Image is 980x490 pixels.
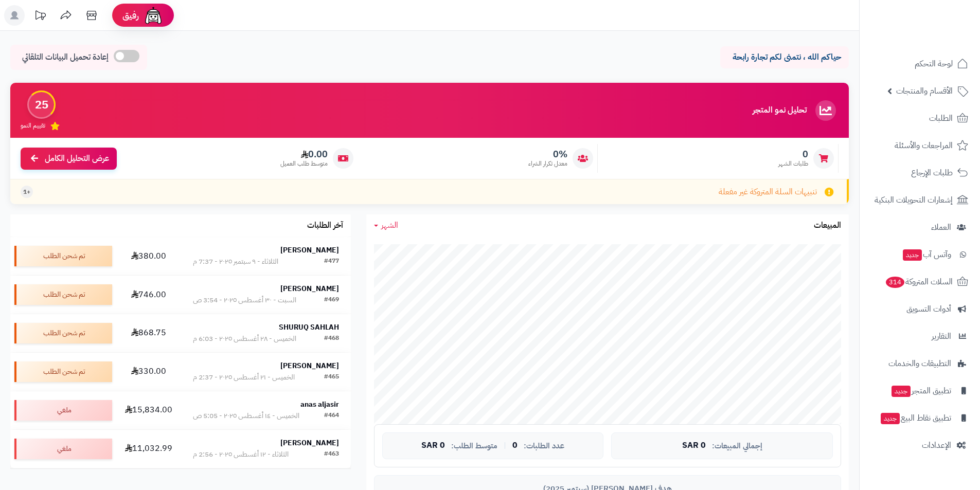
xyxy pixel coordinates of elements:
div: الثلاثاء - ٩ سبتمبر ٢٠٢٥ - 7:37 م [193,257,278,267]
span: رفيق [122,9,139,22]
span: 0 [512,441,518,450]
div: #465 [324,372,339,383]
span: الإعدادات [922,438,951,452]
div: الخميس - ٢١ أغسطس ٢٠٢٥ - 2:37 م [193,372,295,383]
span: 0 SAR [682,441,706,450]
strong: [PERSON_NAME] [280,283,339,294]
a: العملاء [866,215,974,240]
td: 868.75 [116,314,181,352]
strong: [PERSON_NAME] [280,245,339,256]
span: الطلبات [929,111,953,125]
div: #464 [324,411,339,421]
span: تنبيهات السلة المتروكة غير مفعلة [719,186,817,198]
span: 314 [886,277,904,288]
div: تم شحن الطلب [14,246,112,266]
a: طلبات الإرجاع [866,160,974,185]
span: 0.00 [280,149,328,160]
span: تطبيق المتجر [890,384,951,398]
a: أدوات التسويق [866,297,974,321]
a: المراجعات والأسئلة [866,133,974,158]
span: السلات المتروكة [885,275,953,289]
div: السبت - ٣٠ أغسطس ٢٠٢٥ - 3:54 ص [193,295,296,305]
span: عرض التحليل الكامل [45,153,109,165]
span: جديد [903,249,922,261]
span: العملاء [931,220,951,234]
div: الخميس - ٢٨ أغسطس ٢٠٢٥ - 6:03 م [193,334,296,344]
span: 0 SAR [421,441,445,450]
div: #468 [324,334,339,344]
div: تم شحن الطلب [14,361,112,382]
span: الأقسام والمنتجات [896,84,953,98]
td: 330.00 [116,353,181,391]
td: 15,834.00 [116,391,181,429]
a: إشعارات التحويلات البنكية [866,188,974,212]
a: الإعدادات [866,433,974,458]
span: التطبيقات والخدمات [888,356,951,371]
a: السلات المتروكة314 [866,269,974,294]
a: عرض التحليل الكامل [21,148,117,170]
span: جديد [881,413,900,424]
a: تطبيق المتجرجديد [866,378,974,403]
a: الشهر [374,220,398,231]
span: طلبات الإرجاع [911,166,953,180]
a: التقارير [866,324,974,349]
span: إجمالي المبيعات: [712,442,762,450]
span: الشهر [381,219,398,231]
span: إعادة تحميل البيانات التلقائي [22,51,109,63]
div: الخميس - ١٤ أغسطس ٢٠٢٥ - 5:05 ص [193,411,299,421]
td: 746.00 [116,276,181,314]
div: #469 [324,295,339,305]
a: تطبيق نقاط البيعجديد [866,406,974,430]
strong: [PERSON_NAME] [280,360,339,371]
div: ملغي [14,439,112,459]
a: الطلبات [866,106,974,131]
p: حياكم الله ، نتمنى لكم تجارة رابحة [728,51,841,63]
img: ai-face.png [143,5,164,26]
span: إشعارات التحويلات البنكية [875,193,953,207]
h3: تحليل نمو المتجر [753,106,807,115]
strong: anas aljasir [300,399,339,410]
span: أدوات التسويق [906,302,951,316]
span: طلبات الشهر [778,159,808,168]
span: المراجعات والأسئلة [895,138,953,153]
a: لوحة التحكم [866,51,974,76]
span: +1 [23,188,30,196]
span: معدل تكرار الشراء [528,159,567,168]
td: 11,032.99 [116,430,181,468]
span: عدد الطلبات: [524,442,564,450]
div: تم شحن الطلب [14,284,112,305]
span: متوسط طلب العميل [280,159,328,168]
span: تطبيق نقاط البيع [880,411,951,425]
span: جديد [892,386,911,397]
strong: SHURUQ SAHLAH [279,322,339,333]
span: التقارير [932,329,951,343]
div: ملغي [14,400,112,421]
img: logo-2.png [910,29,970,50]
td: 380.00 [116,237,181,275]
div: #463 [324,449,339,460]
span: 0 [778,149,808,160]
span: لوحة التحكم [915,57,953,71]
div: #477 [324,257,339,267]
span: | [504,442,506,449]
h3: المبيعات [814,221,841,230]
a: وآتس آبجديد [866,242,974,267]
span: 0% [528,149,567,160]
h3: آخر الطلبات [307,221,343,230]
a: التطبيقات والخدمات [866,351,974,376]
span: متوسط الطلب: [451,442,497,450]
span: وآتس آب [902,247,951,262]
strong: [PERSON_NAME] [280,438,339,448]
a: تحديثات المنصة [27,5,53,28]
div: الثلاثاء - ١٢ أغسطس ٢٠٢٥ - 2:56 م [193,449,289,460]
div: تم شحن الطلب [14,323,112,343]
span: تقييم النمو [21,121,45,130]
